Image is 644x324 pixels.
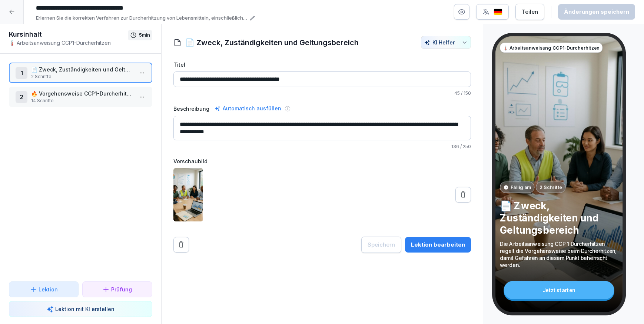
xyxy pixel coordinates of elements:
span: 45 [454,90,460,96]
p: 5 min [139,31,150,39]
img: r3mwrqhrygnbdick9jje90r3.png [173,168,203,221]
p: Fällig am [510,184,531,191]
div: 2 [16,91,27,103]
p: Lektion mit KI erstellen [55,305,114,313]
p: 🌡️ Arbeitsanweisung CCP1-Durcherhitzen [9,39,128,47]
p: 🌡️ Arbeitsanweisung CCP1-Durcherhitzen [502,44,599,51]
span: 136 [451,144,459,149]
p: 14 Schritte [31,97,133,104]
p: 📄 Zweck, Zuständigkeiten und Geltungsbereich [499,199,618,236]
p: Lektion [39,285,58,293]
button: Remove [173,237,189,253]
div: Teilen [522,8,538,16]
div: Speichern [368,241,395,249]
p: Prüfung [111,285,132,293]
div: Lektion bearbeiten [411,241,465,249]
div: 2🔥 Vorgehensweise CCP1-Durcherhitzen14 Schritte [9,87,152,107]
h1: Kursinhalt [9,30,128,39]
button: Lektion bearbeiten [405,237,471,253]
button: KI Helfer [421,36,471,49]
div: Änderungen speichern [564,8,629,16]
div: Jetzt starten [504,281,614,299]
p: 📄 Zweck, Zuständigkeiten und Geltungsbereich [31,66,133,73]
p: / 150 [173,90,471,97]
button: Änderungen speichern [558,4,635,20]
img: de.svg [494,9,502,16]
label: Titel [173,61,471,69]
button: Lektion mit KI erstellen [9,301,152,317]
p: 2 Schritte [31,73,133,80]
p: Die Arbeitsanweisung CCP 1 Durcherhitzen regelt die Vorgehensweise beim Durcherhitzen, damit Gefa... [499,240,618,269]
button: Lektion [9,281,79,297]
p: Erlernen Sie die korrekten Verfahren zur Durcherhitzung von Lebensmitteln, einschließlich Tempera... [36,14,248,22]
button: Teilen [515,4,544,20]
div: KI Helfer [424,39,468,46]
div: 1 [16,67,27,79]
div: 1📄 Zweck, Zuständigkeiten und Geltungsbereich2 Schritte [9,63,152,83]
label: Beschreibung [173,105,209,113]
p: 2 Schritte [539,184,562,191]
label: Vorschaubild [173,157,471,165]
p: / 250 [173,143,471,150]
h1: 📄 Zweck, Zuständigkeiten und Geltungsbereich [185,37,359,48]
button: Prüfung [82,281,152,297]
button: Speichern [361,237,401,253]
p: 🔥 Vorgehensweise CCP1-Durcherhitzen [31,90,133,97]
div: Automatisch ausfüllen [213,104,283,113]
